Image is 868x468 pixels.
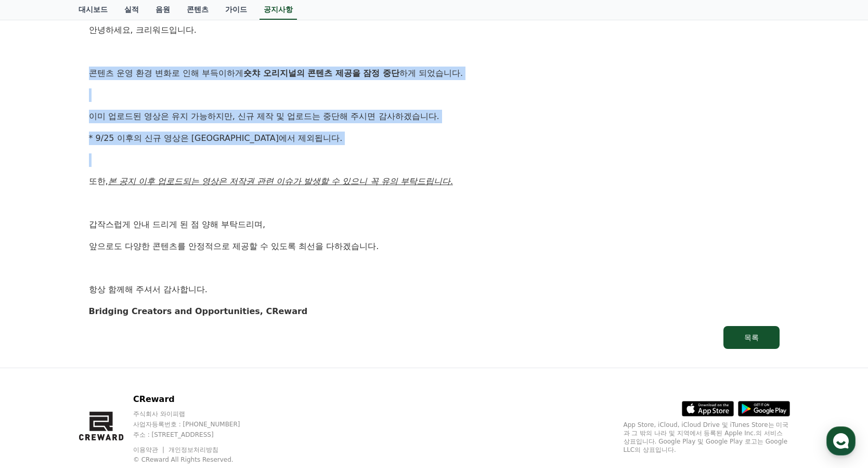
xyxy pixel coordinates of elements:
[89,23,780,37] p: 안녕하세요, 크리워드입니다.
[89,326,780,349] a: 목록
[89,175,780,188] p: 또한,
[133,420,260,428] p: 사업자등록번호 : [PHONE_NUMBER]
[169,446,218,453] a: 개인정보처리방침
[133,446,166,453] a: 이용약관
[89,218,780,231] p: 갑작스럽게 안내 드리게 된 점 양해 부탁드리며,
[108,176,453,186] u: 본 공지 이후 업로드되는 영상은 저작권 관련 이슈가 발생할 수 있으니 꼭 유의 부탁드립니다.
[723,326,780,349] button: 목록
[3,330,69,356] a: 홈
[134,330,200,356] a: 설정
[89,283,780,296] p: 항상 함께해 주셔서 감사합니다.
[89,132,780,145] p: * 9/25 이후의 신규 영상은 [GEOGRAPHIC_DATA]에서 제외됩니다.
[744,332,759,343] div: 목록
[69,330,134,356] a: 대화
[89,306,308,316] strong: Bridging Creators and Opportunities, CReward
[33,345,39,354] span: 홈
[89,67,780,80] p: 콘텐츠 운영 환경 변화로 인해 부득이하게 하게 되었습니다.
[161,345,173,354] span: 설정
[243,68,399,78] strong: 숏챠 오리지널의 콘텐츠 제공을 잠정 중단
[133,456,260,464] p: © CReward All Rights Reserved.
[89,110,780,123] p: 이미 업로드된 영상은 유지 가능하지만, 신규 제작 및 업로드는 중단해 주시면 감사하겠습니다.
[95,346,108,354] span: 대화
[133,393,260,406] p: CReward
[133,431,260,439] p: 주소 : [STREET_ADDRESS]
[624,421,790,454] p: App Store, iCloud, iCloud Drive 및 iTunes Store는 미국과 그 밖의 나라 및 지역에서 등록된 Apple Inc.의 서비스 상표입니다. Goo...
[89,240,780,253] p: 앞으로도 다양한 콘텐츠를 안정적으로 제공할 수 있도록 최선을 다하겠습니다.
[133,410,260,418] p: 주식회사 와이피랩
